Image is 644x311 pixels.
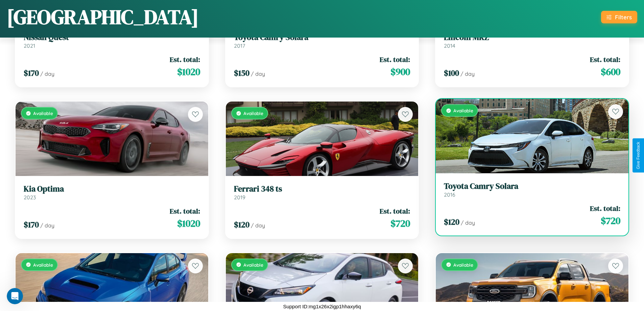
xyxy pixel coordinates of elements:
[601,214,620,227] span: $ 720
[453,108,473,113] span: Available
[234,42,245,49] span: 2017
[177,65,200,79] span: $ 1020
[251,70,265,77] span: / day
[177,217,200,230] span: $ 1020
[24,32,200,42] h3: Nissan Quest
[24,184,200,201] a: Kia Optima2023
[7,288,23,304] iframe: Intercom live chat
[243,110,263,116] span: Available
[234,184,410,194] h3: Ferrari 348 ts
[243,262,263,268] span: Available
[24,184,200,194] h3: Kia Optima
[170,206,200,216] span: Est. total:
[380,206,410,216] span: Est. total:
[24,67,39,79] span: $ 170
[615,14,632,21] div: Filters
[24,42,35,49] span: 2021
[460,70,475,77] span: / day
[601,65,620,79] span: $ 600
[444,181,620,191] h3: Toyota Camry Solara
[234,219,249,230] span: $ 120
[24,194,36,201] span: 2023
[444,191,455,198] span: 2016
[251,222,265,229] span: / day
[170,54,200,64] span: Est. total:
[636,142,641,169] div: Give Feedback
[234,67,249,79] span: $ 150
[40,70,54,77] span: / day
[444,32,620,42] h3: Lincoln MKZ
[283,302,361,311] p: Support ID: mg1x26x2igp1hhaxy6q
[444,32,620,49] a: Lincoln MKZ2014
[7,3,199,31] h1: [GEOGRAPHIC_DATA]
[601,11,637,23] button: Filters
[33,110,53,116] span: Available
[24,219,39,230] span: $ 170
[234,32,410,42] h3: Toyota Camry Solara
[234,32,410,49] a: Toyota Camry Solara2017
[40,222,54,229] span: / day
[390,65,410,79] span: $ 900
[444,42,455,49] span: 2014
[444,67,459,79] span: $ 100
[590,203,620,213] span: Est. total:
[444,181,620,198] a: Toyota Camry Solara2016
[24,32,200,49] a: Nissan Quest2021
[380,54,410,64] span: Est. total:
[444,216,459,227] span: $ 120
[453,262,473,268] span: Available
[234,194,245,201] span: 2019
[33,262,53,268] span: Available
[461,219,475,226] span: / day
[590,54,620,64] span: Est. total:
[390,217,410,230] span: $ 720
[234,184,410,201] a: Ferrari 348 ts2019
